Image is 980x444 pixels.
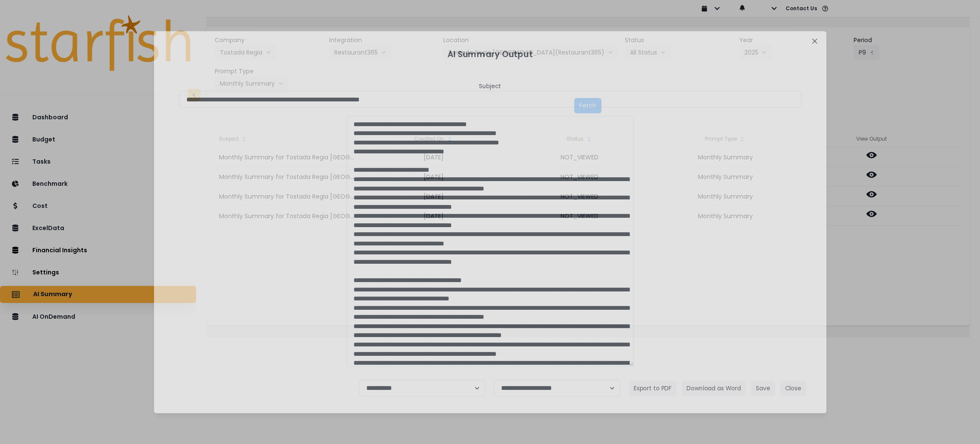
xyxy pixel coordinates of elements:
header: Subject [479,82,501,91]
button: Download as Word [681,381,746,395]
button: Export to PDF [629,381,677,395]
button: Close [808,34,821,47]
button: Close [780,381,806,395]
button: Save [751,381,775,395]
header: AI Summary Output [164,41,816,67]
